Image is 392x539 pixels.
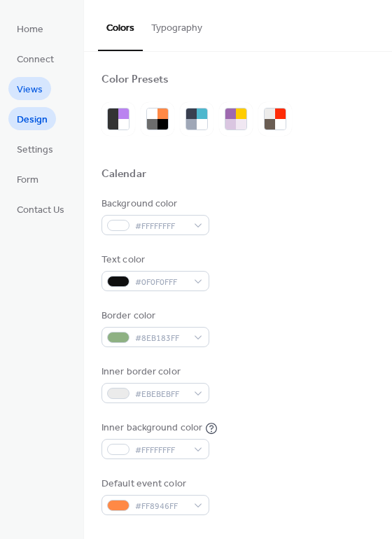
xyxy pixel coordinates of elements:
[135,331,187,346] span: #8EB183FF
[17,22,43,37] span: Home
[8,77,51,100] a: Views
[135,219,187,234] span: #FFFFFFFF
[135,443,187,458] span: #FFFFFFFF
[101,253,206,267] div: Text color
[8,137,62,160] a: Settings
[17,52,54,67] span: Connect
[135,387,187,402] span: #EBEBEBFF
[17,143,53,157] span: Settings
[8,197,73,220] a: Contact Us
[101,421,202,435] div: Inner background color
[101,73,169,87] div: Color Presets
[8,47,62,70] a: Connect
[135,499,187,514] span: #FF8946FF
[101,477,206,491] div: Default event color
[8,17,52,40] a: Home
[17,173,38,188] span: Form
[135,275,187,290] span: #0F0F0FFF
[101,197,206,211] div: Background color
[8,107,56,130] a: Design
[8,167,47,190] a: Form
[101,309,206,323] div: Border color
[101,365,206,379] div: Inner border color
[17,113,48,127] span: Design
[17,83,43,97] span: Views
[17,203,64,218] span: Contact Us
[101,167,146,182] div: Calendar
